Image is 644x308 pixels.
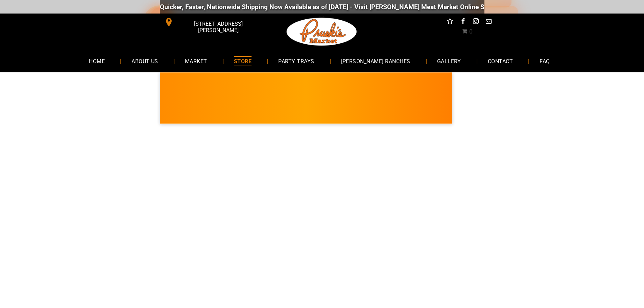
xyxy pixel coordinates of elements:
[79,52,115,70] a: HOME
[154,3,563,11] div: Quicker, Faster, Nationwide Shipping Now Available as of [DATE] - Visit [PERSON_NAME] Meat Market...
[529,52,560,70] a: FAQ
[285,14,358,50] img: Pruski-s+Market+HQ+Logo2-1920w.png
[121,52,168,70] a: ABOUT US
[331,52,421,70] a: [PERSON_NAME] RANCHES
[174,17,262,37] span: [STREET_ADDRESS][PERSON_NAME]
[427,52,471,70] a: GALLERY
[268,52,324,70] a: PARTY TRAYS
[478,52,523,70] a: CONTACT
[444,103,577,114] span: [PERSON_NAME] MARKET
[484,17,493,27] a: email
[469,28,473,35] span: 0
[175,52,217,70] a: MARKET
[224,52,262,70] a: STORE
[446,17,454,27] a: Social network
[160,17,263,27] a: [STREET_ADDRESS][PERSON_NAME]
[458,17,467,27] a: facebook
[471,17,480,27] a: instagram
